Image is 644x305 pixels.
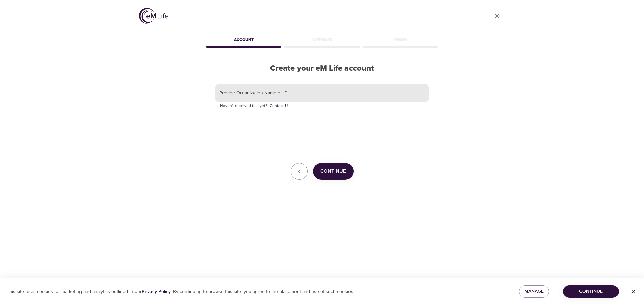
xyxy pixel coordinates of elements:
[519,285,549,298] button: Manage
[568,287,613,296] span: Continue
[220,103,424,109] p: Haven't received this yet?
[205,64,439,73] h2: Create your eM Life account
[563,285,619,298] button: Continue
[313,163,354,180] button: Continue
[270,103,290,109] a: Contact Us
[489,8,505,24] a: close
[320,167,346,176] span: Continue
[142,289,171,295] a: Privacy Policy
[524,287,544,296] span: Manage
[139,8,168,24] img: logo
